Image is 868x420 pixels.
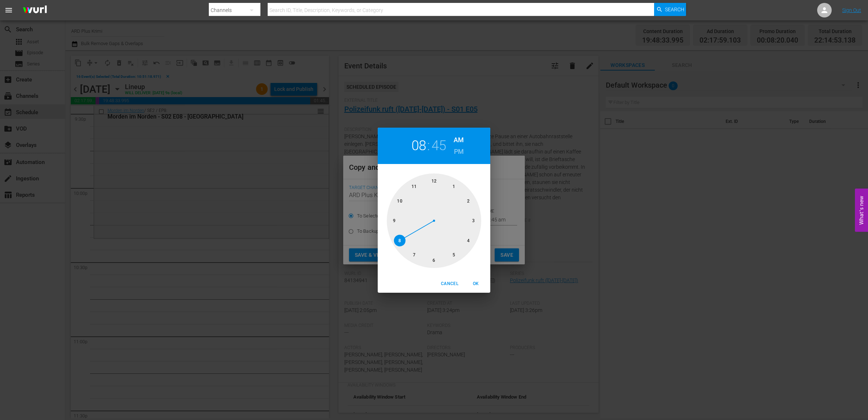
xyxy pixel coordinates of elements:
h6: PM [454,146,464,157]
span: Search [665,3,684,16]
button: Cancel [438,278,461,290]
button: 45 [431,137,446,154]
a: Sign Out [842,7,861,13]
button: Open Feedback Widget [855,188,868,232]
span: menu [4,6,13,15]
span: OK [467,280,484,288]
span: Cancel [441,280,458,288]
h2: : [427,137,430,154]
button: PM [454,146,464,157]
button: AM [454,134,464,146]
img: ans4CAIJ8jUAAAAAAAAAAAAAAAAAAAAAAAAgQb4GAAAAAAAAAAAAAAAAAAAAAAAAJMjXAAAAAAAAAAAAAAAAAAAAAAAAgAT5G... [17,2,52,19]
button: OK [464,278,487,290]
button: 08 [411,137,426,154]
